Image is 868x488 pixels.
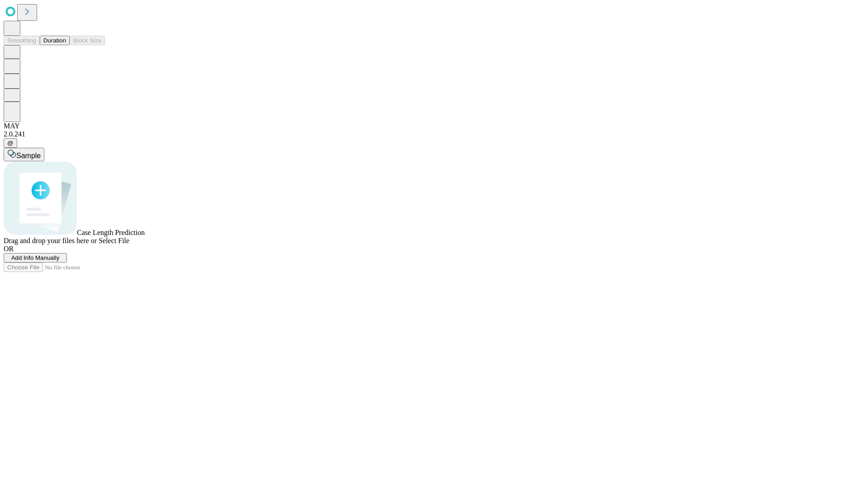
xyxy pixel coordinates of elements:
[4,138,17,148] button: @
[40,36,70,45] button: Duration
[4,36,40,45] button: Smoothing
[99,237,129,244] span: Select File
[4,148,44,161] button: Sample
[4,122,864,130] div: MAY
[7,140,14,146] span: @
[4,245,14,253] span: OR
[4,253,67,263] button: Add Info Manually
[16,152,41,160] span: Sample
[4,130,864,138] div: 2.0.241
[70,36,105,45] button: Block Size
[4,237,97,244] span: Drag and drop your files here or
[11,254,60,261] span: Add Info Manually
[77,229,145,236] span: Case Length Prediction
